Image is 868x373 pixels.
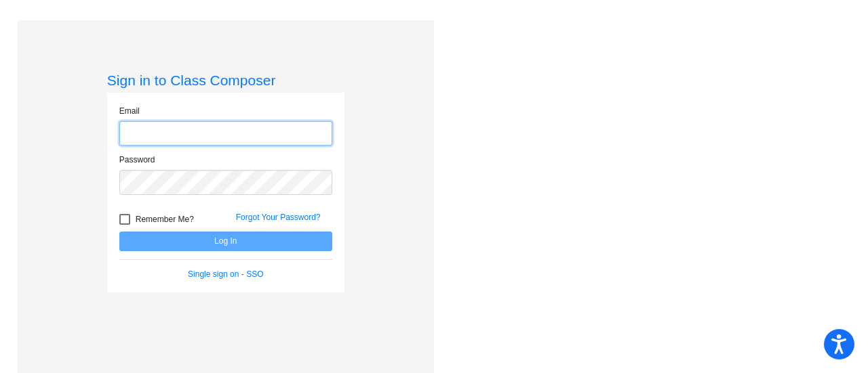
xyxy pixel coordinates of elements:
[107,72,344,89] h3: Sign in to Class Composer
[136,211,194,227] span: Remember Me?
[188,269,263,279] a: Single sign on - SSO
[119,105,140,117] label: Email
[119,232,332,251] button: Log In
[236,213,321,222] a: Forgot Your Password?
[119,154,155,166] label: Password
